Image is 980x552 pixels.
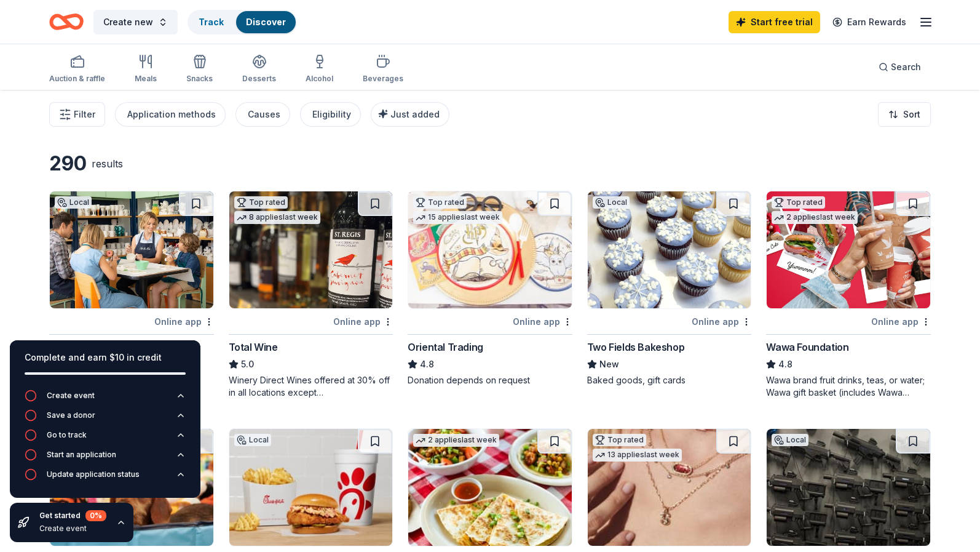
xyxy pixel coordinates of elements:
[188,10,297,34] button: TrackDiscover
[229,191,393,399] a: Image for Total WineTop rated8 applieslast weekOnline appTotal Wine5.0Winery Direct Wines offered...
[92,156,123,171] div: results
[729,11,820,33] a: Start free trial
[47,391,95,401] div: Create event
[49,191,214,386] a: Image for Color Me Mine (Summit)LocalOnline appColor Me Mine (Summit)NewGift card(s)
[312,107,351,122] div: Eligibility
[93,10,178,34] button: Create new
[766,340,848,354] div: Wawa Foundation
[47,470,140,479] div: Update application status
[229,429,393,546] img: Image for Chick-fil-A (Linden)
[767,191,930,308] img: Image for Wawa Foundation
[408,191,572,308] img: Image for Oriental Trading
[420,357,434,372] span: 4.8
[241,357,254,372] span: 5.0
[39,510,106,521] div: Get started
[25,449,186,468] button: Start an application
[772,211,858,224] div: 2 applies last week
[871,314,931,329] div: Online app
[390,109,440,119] span: Just added
[588,191,751,308] img: Image for Two Fields Bakeshop
[891,60,921,74] span: Search
[593,449,682,462] div: 13 applies last week
[363,49,403,90] button: Beverages
[242,74,276,84] div: Desserts
[39,524,106,534] div: Create event
[127,107,216,122] div: Application methods
[413,211,502,224] div: 15 applies last week
[408,340,483,354] div: Oriental Trading
[234,434,271,446] div: Local
[115,102,226,127] button: Application methods
[588,429,751,546] img: Image for Kendra Scott
[587,191,752,386] a: Image for Two Fields BakeshopLocalOnline appTwo Fields BakeshopNewBaked goods, gift cards
[199,17,224,27] a: Track
[772,196,825,209] div: Top rated
[234,211,320,224] div: 8 applies last week
[825,11,914,33] a: Earn Rewards
[186,49,213,90] button: Snacks
[55,196,92,209] div: Local
[135,49,157,90] button: Meals
[248,107,280,122] div: Causes
[25,429,186,449] button: Go to track
[234,196,288,209] div: Top rated
[587,374,752,386] div: Baked goods, gift cards
[25,409,186,429] button: Save a donor
[229,340,278,354] div: Total Wine
[85,510,106,521] div: 0 %
[371,102,449,127] button: Just added
[587,340,684,354] div: Two Fields Bakeshop
[25,350,186,365] div: Complete and earn $10 in credit
[903,107,920,122] span: Sort
[49,49,105,90] button: Auction & raffle
[363,74,403,84] div: Beverages
[408,429,572,546] img: Image for California Tortilla
[692,314,751,329] div: Online app
[408,374,572,386] div: Donation depends on request
[154,314,214,329] div: Online app
[50,191,213,308] img: Image for Color Me Mine (Summit)
[186,74,213,84] div: Snacks
[766,374,931,399] div: Wawa brand fruit drinks, teas, or water; Wawa gift basket (includes Wawa products and coupons)
[49,7,84,36] a: Home
[408,191,572,386] a: Image for Oriental TradingTop rated15 applieslast weekOnline appOriental Trading4.8Donation depen...
[47,450,116,460] div: Start an application
[333,314,393,329] div: Online app
[300,102,361,127] button: Eligibility
[49,74,105,84] div: Auction & raffle
[513,314,572,329] div: Online app
[413,196,467,209] div: Top rated
[49,102,105,127] button: Filter
[229,374,393,399] div: Winery Direct Wines offered at 30% off in all locations except [GEOGRAPHIC_DATA], [GEOGRAPHIC_DAT...
[229,191,393,308] img: Image for Total Wine
[47,410,95,420] div: Save a donor
[25,468,186,488] button: Update application status
[767,429,930,546] img: Image for Tac Ops Laser Tag
[235,102,290,127] button: Causes
[306,49,333,90] button: Alcohol
[74,107,95,122] span: Filter
[103,15,153,30] span: Create new
[246,17,286,27] a: Discover
[593,196,630,209] div: Local
[766,191,931,399] a: Image for Wawa FoundationTop rated2 applieslast weekOnline appWawa Foundation4.8Wawa brand fruit ...
[25,390,186,409] button: Create event
[413,434,499,447] div: 2 applies last week
[593,434,646,446] div: Top rated
[778,357,792,372] span: 4.8
[306,74,333,84] div: Alcohol
[869,55,931,79] button: Search
[772,434,808,446] div: Local
[47,430,87,440] div: Go to track
[878,102,931,127] button: Sort
[242,49,276,90] button: Desserts
[599,357,619,372] span: New
[49,151,87,176] div: 290
[135,74,157,84] div: Meals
